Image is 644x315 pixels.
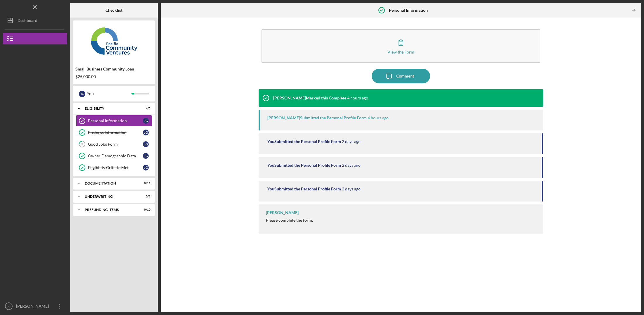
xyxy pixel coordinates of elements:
[75,67,153,71] div: Small Business Community Loan
[76,127,152,138] a: Business InformationJG
[267,187,341,191] div: You Submitted the Personal Profile Form
[143,153,149,159] div: J G
[342,163,361,168] time: 2025-10-11 19:39
[85,208,136,211] div: Prefunding Items
[85,182,136,185] div: Documentation
[79,91,85,97] div: J G
[368,116,389,120] time: 2025-10-13 23:44
[105,8,122,13] b: Checklist
[3,15,67,26] button: Dashboard
[3,300,67,312] button: JG[PERSON_NAME]
[88,154,143,158] div: Owner Demographic Data
[143,165,149,171] div: J G
[76,115,152,127] a: Personal InformationJG
[75,74,153,79] div: $25,000.00
[143,118,149,124] div: J G
[267,116,367,120] div: [PERSON_NAME] Submitted the Personal Profile Form
[87,89,131,99] div: You
[273,96,346,100] div: [PERSON_NAME] Marked this Complete
[342,139,361,144] time: 2025-10-11 21:39
[266,218,313,223] div: Please complete the form.
[387,50,414,54] div: View the Form
[140,195,150,198] div: 0 / 2
[262,29,540,63] button: View the Form
[389,8,428,13] b: Personal Information
[18,15,37,28] div: Dashboard
[140,182,150,185] div: 0 / 11
[267,139,341,144] div: You Submitted the Personal Profile Form
[88,118,143,123] div: Personal Information
[372,69,430,83] button: Comment
[85,195,136,198] div: Underwriting
[347,96,368,100] time: 2025-10-13 23:44
[396,69,414,83] div: Comment
[266,210,299,215] div: [PERSON_NAME]
[7,305,11,308] text: JG
[88,142,143,147] div: Good Jobs Form
[76,162,152,173] a: Eligibility Criteria MetJG
[143,130,149,135] div: J G
[342,187,361,191] time: 2025-10-11 19:39
[85,107,136,110] div: Eligibility
[267,163,341,168] div: You Submitted the Personal Profile Form
[143,141,149,147] div: J G
[140,208,150,211] div: 0 / 10
[88,130,143,135] div: Business Information
[15,300,53,314] div: [PERSON_NAME]
[76,150,152,162] a: Owner Demographic DataJG
[81,142,83,146] tspan: 3
[73,23,155,58] img: Product logo
[140,107,150,110] div: 4 / 5
[76,138,152,150] a: 3Good Jobs FormJG
[88,165,143,170] div: Eligibility Criteria Met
